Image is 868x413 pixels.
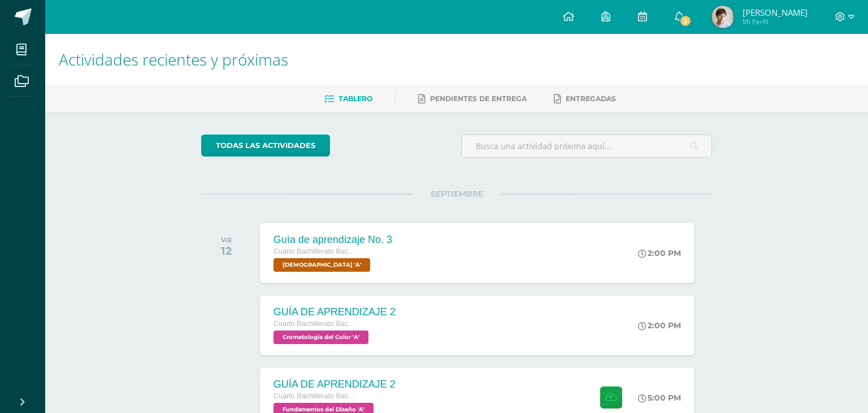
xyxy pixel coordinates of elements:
div: Guía de aprendizaje No. 3 [274,234,392,246]
span: Actividades recientes y próximas [59,49,288,70]
span: [PERSON_NAME] [743,7,808,18]
span: Pendientes de entrega [430,94,527,103]
div: 2:00 PM [638,248,681,258]
input: Busca una actividad próxima aquí... [462,135,712,157]
span: Entregadas [566,94,616,103]
a: Pendientes de entrega [418,90,527,108]
a: todas las Actividades [201,134,330,156]
img: 8dbe78c588fc18eac20924e492a28903.png [711,6,734,28]
span: SEPTIEMBRE [413,189,501,199]
span: Mi Perfil [743,17,808,27]
span: Cromatología del Color 'A' [274,331,368,344]
a: Tablero [324,90,372,108]
span: 3 [679,15,692,27]
span: Cuarto Bachillerato Bachillerato en CCLL con Orientación en Diseño Gráfico [274,392,358,400]
a: Entregadas [554,90,616,108]
span: Cuarto Bachillerato Bachillerato en CCLL con Orientación en Diseño Gráfico [274,320,358,328]
span: Biblia 'A' [274,258,370,272]
div: 12 [221,244,232,258]
span: Cuarto Bachillerato Bachillerato en CCLL con Orientación en Diseño Gráfico [274,247,358,255]
div: GUÍA DE APRENDIZAJE 2 [274,306,396,318]
div: 5:00 PM [638,393,681,403]
div: VIE [221,236,232,244]
span: Tablero [338,94,372,103]
div: GUÍA DE APRENDIZAJE 2 [274,379,396,390]
div: 2:00 PM [638,320,681,331]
